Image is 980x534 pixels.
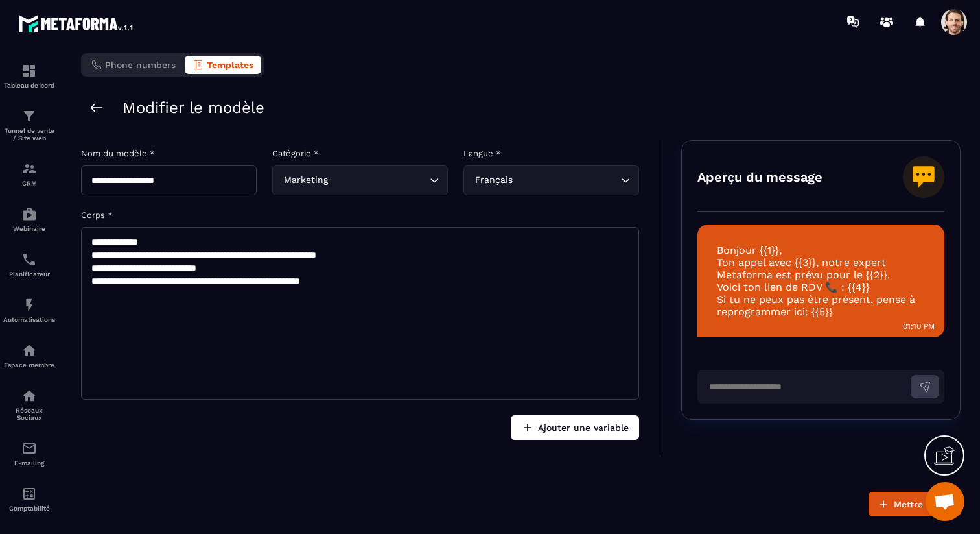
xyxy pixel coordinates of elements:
[463,165,639,195] div: Search for option
[207,60,253,70] span: Templates
[3,505,55,512] p: Comptabilité
[3,127,55,141] p: Tunnel de vente / Site web
[463,149,500,158] label: Langue *
[84,56,183,74] button: Phone numbers
[894,498,952,511] div: Mettre à jour
[21,252,37,267] img: scheduler
[3,225,55,232] p: Webinaire
[21,63,37,79] img: formation
[3,459,55,467] p: E-mailing
[3,180,55,187] p: CRM
[81,149,154,158] label: Nom du modèle *
[3,82,55,89] p: Tableau de bord
[3,151,55,197] a: formationformationCRM
[3,333,55,378] a: automationsautomationsEspace membre
[3,431,55,476] a: emailemailE-mailing
[272,165,448,195] div: Search for option
[21,388,37,404] img: social-network
[3,53,55,99] a: formationformationTableau de bord
[3,271,55,278] p: Planificateur
[122,99,264,117] h2: Modifier le modèle
[869,492,961,516] button: Mettre à jour
[3,242,55,287] a: schedulerschedulerPlanificateur
[21,297,37,313] img: automations
[472,173,515,188] span: Français
[3,197,55,242] a: automationsautomationsWebinaire
[281,173,331,188] span: Marketing
[21,486,37,502] img: accountant
[3,378,55,431] a: social-networksocial-networkRéseaux Sociaux
[515,173,618,188] input: Search for option
[511,415,639,440] button: Ajouter une variable
[3,287,55,333] a: automationsautomationsAutomatisations
[3,99,55,151] a: formationformationTunnel de vente / Site web
[3,476,55,522] a: accountantaccountantComptabilité
[21,108,37,124] img: formation
[81,210,112,220] label: Corps *
[3,361,55,369] p: Espace membre
[105,60,176,70] span: Phone numbers
[926,482,964,521] a: Ouvrir le chat
[272,149,318,158] label: Catégorie *
[3,316,55,323] p: Automatisations
[21,161,37,176] img: formation
[331,173,426,188] input: Search for option
[18,12,135,35] img: logo
[185,56,261,74] button: Templates
[21,206,37,222] img: automations
[21,343,37,358] img: automations
[21,441,37,456] img: email
[3,407,55,421] p: Réseaux Sociaux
